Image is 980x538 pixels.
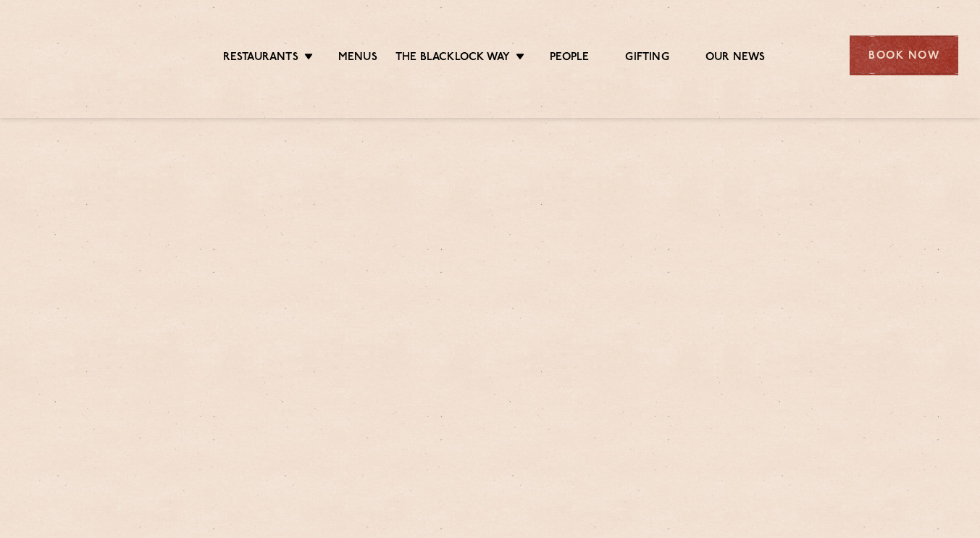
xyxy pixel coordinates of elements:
img: svg%3E [22,14,146,96]
a: The Blacklock Way [395,51,510,67]
a: Menus [338,51,377,67]
a: Our News [705,51,766,67]
a: People [550,51,589,67]
div: Book Now [850,35,958,75]
a: Restaurants [223,51,298,67]
a: Gifting [625,51,669,67]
